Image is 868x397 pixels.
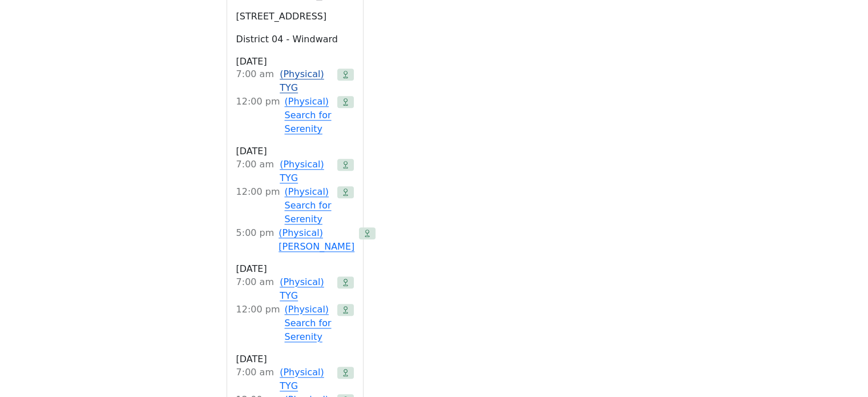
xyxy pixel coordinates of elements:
a: (Physical) TYG [280,158,333,185]
a: (Physical) TYG [280,275,333,303]
div: 5:00 PM [236,226,274,254]
div: 7:00 AM [236,366,276,393]
p: [STREET_ADDRESS] [236,10,354,23]
div: 7:00 AM [236,67,276,95]
h3: [DATE] [236,353,354,366]
div: 7:00 AM [236,158,276,185]
div: 12:00 PM [236,95,280,136]
div: 12:00 PM [236,303,280,344]
a: (Physical) TYG [280,366,333,393]
h3: [DATE] [236,145,354,158]
a: (Physical) TYG [280,67,333,95]
p: District 04 - Windward [236,33,354,46]
a: (Physical) [PERSON_NAME] [278,226,354,254]
a: (Physical) Search for Serenity [284,303,332,344]
h3: [DATE] [236,263,354,275]
a: (Physical) Search for Serenity [284,185,332,226]
div: 12:00 PM [236,185,280,226]
a: (Physical) Search for Serenity [284,95,332,136]
h3: [DATE] [236,55,354,68]
div: 7:00 AM [236,275,276,303]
